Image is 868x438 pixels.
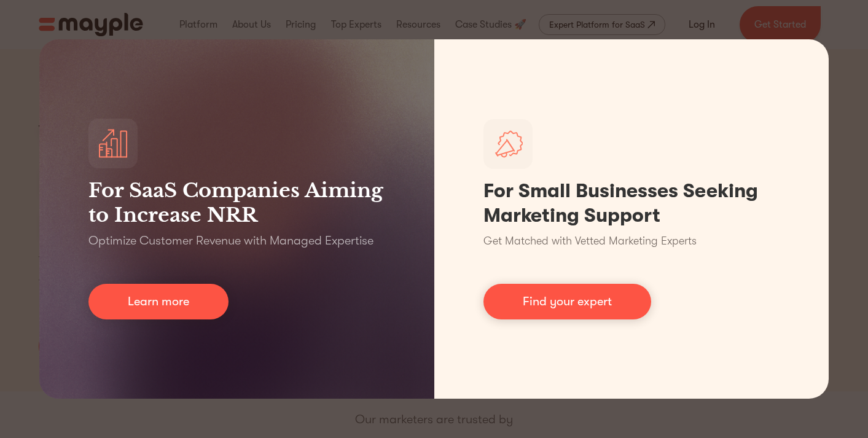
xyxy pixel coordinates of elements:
[483,284,651,319] a: Find your expert
[88,284,229,319] a: Learn more
[483,179,780,228] h1: For Small Businesses Seeking Marketing Support
[88,178,385,227] h3: For SaaS Companies Aiming to Increase NRR
[88,232,373,249] p: Optimize Customer Revenue with Managed Expertise
[483,233,697,249] p: Get Matched with Vetted Marketing Experts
